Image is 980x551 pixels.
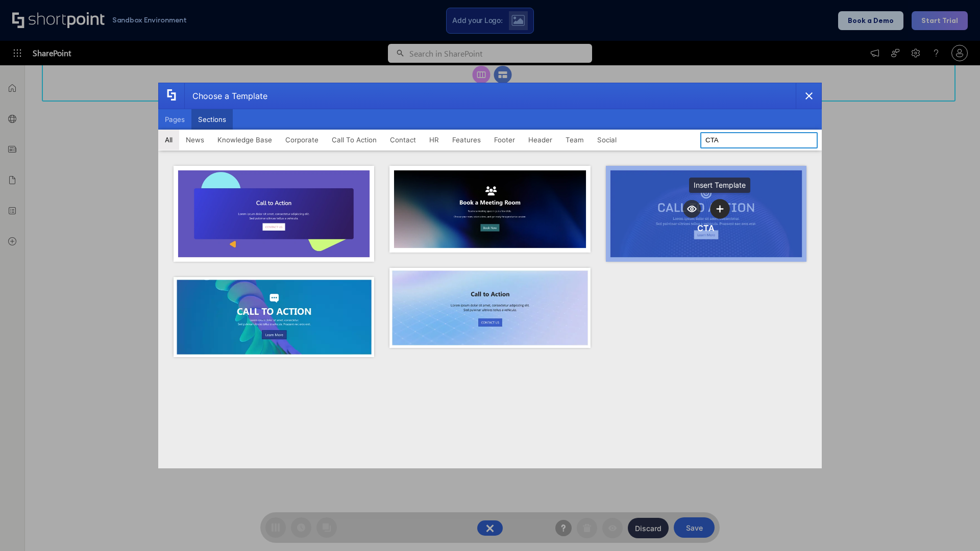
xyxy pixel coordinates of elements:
div: template selector [158,83,822,468]
button: Contact [383,130,423,150]
button: Features [446,130,487,150]
button: HR [423,130,446,150]
button: Header [522,130,559,150]
div: Choose a Template [184,83,267,109]
button: Pages [158,109,191,130]
button: Call To Action [325,130,383,150]
button: Footer [487,130,522,150]
button: Knowledge Base [211,130,279,150]
button: Team [559,130,591,150]
iframe: Chat Widget [929,502,980,551]
button: Sections [191,109,233,130]
button: All [158,130,179,150]
input: Search [700,132,818,148]
button: Social [591,130,623,150]
button: Corporate [279,130,325,150]
div: CTA [697,223,715,233]
button: News [179,130,211,150]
